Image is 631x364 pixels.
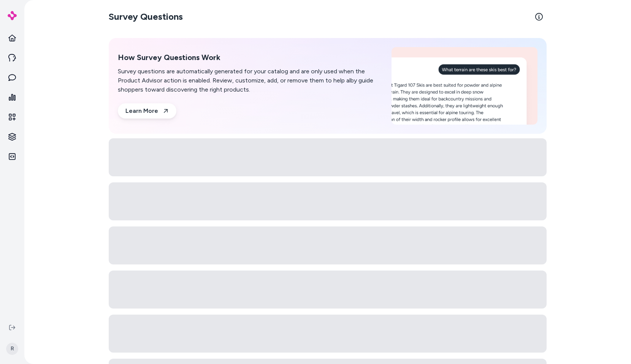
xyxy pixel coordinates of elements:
[392,47,537,125] img: How Survey Questions Work
[6,343,18,355] span: R
[8,11,17,20] img: alby Logo
[5,337,20,361] button: R
[109,11,183,23] h2: Survey Questions
[118,67,382,94] p: Survey questions are automatically generated for your catalog and are only used when the Product ...
[118,103,176,119] a: Learn More
[118,53,382,62] h2: How Survey Questions Work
